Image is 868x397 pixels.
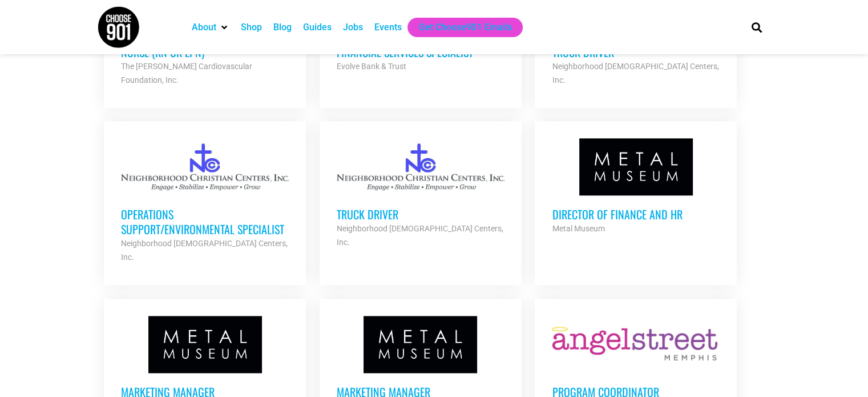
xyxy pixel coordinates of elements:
h3: Truck Driver [337,207,504,222]
strong: Metal Museum [552,224,604,233]
a: Operations Support/Environmental Specialist Neighborhood [DEMOGRAPHIC_DATA] Centers, Inc. [104,121,306,281]
a: Truck Driver Neighborhood [DEMOGRAPHIC_DATA] Centers, Inc. [320,121,522,266]
strong: Neighborhood [DEMOGRAPHIC_DATA] Centers, Inc. [121,239,288,262]
strong: The [PERSON_NAME] Cardiovascular Foundation, Inc. [121,62,252,85]
nav: Main nav [186,18,732,37]
strong: Neighborhood [DEMOGRAPHIC_DATA] Centers, Inc. [552,62,718,85]
div: Search [747,18,766,37]
a: Events [374,21,402,34]
h3: Financial Services Specialist [337,45,504,59]
strong: Evolve Bank & Trust [337,62,406,71]
a: Guides [303,21,332,34]
a: Get Choose901 Emails [419,21,511,34]
strong: Neighborhood [DEMOGRAPHIC_DATA] Centers, Inc. [337,224,503,247]
h3: Operations Support/Environmental Specialist [121,207,289,236]
h3: Director of Finance and HR [552,207,720,222]
a: Director of Finance and HR Metal Museum [535,121,737,252]
div: About [186,18,235,37]
a: Shop [241,21,262,34]
a: Blog [273,21,292,34]
a: About [192,21,216,34]
a: Jobs [343,21,363,34]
